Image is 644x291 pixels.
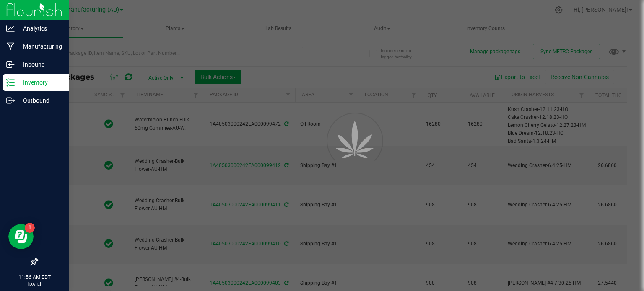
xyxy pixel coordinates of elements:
[6,60,15,69] inline-svg: Inbound
[6,96,15,105] inline-svg: Outbound
[8,224,34,249] iframe: Resource center
[6,42,15,51] inline-svg: Manufacturing
[15,95,65,106] p: Outbound
[6,78,15,87] inline-svg: Inventory
[6,24,15,33] inline-svg: Analytics
[4,273,65,281] p: 11:56 AM EDT
[15,23,65,33] p: Analytics
[15,41,65,52] p: Manufacturing
[15,59,65,70] p: Inbound
[25,223,35,233] iframe: Resource center unread badge
[15,77,65,88] p: Inventory
[4,281,65,287] p: [DATE]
